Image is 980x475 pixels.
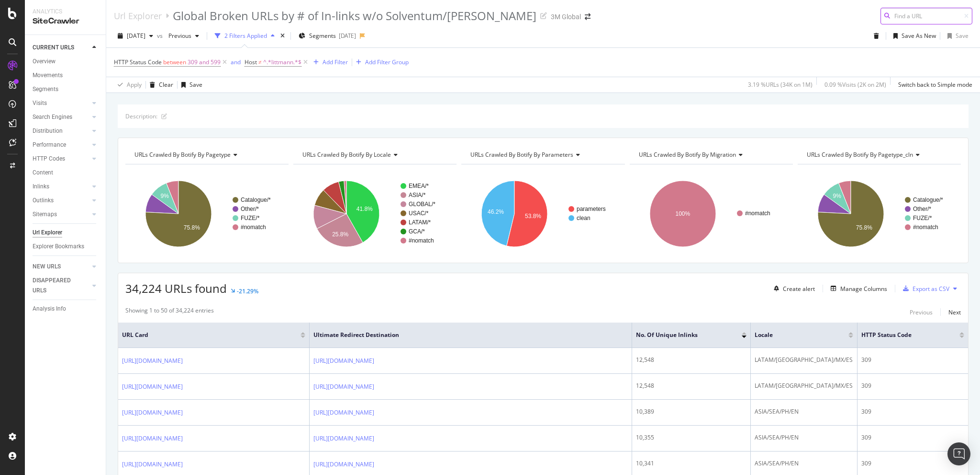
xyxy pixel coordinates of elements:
[33,182,89,192] a: Inlinks
[636,407,746,416] div: 10,389
[948,308,961,316] div: Next
[675,210,690,217] text: 100%
[880,8,972,24] input: Find a URL
[33,16,98,27] div: SiteCrawler
[827,283,887,294] button: Manage Columns
[636,331,727,339] span: No. of Unique Inlinks
[302,151,391,159] span: URLs Crawled By Botify By locale
[339,32,356,40] div: [DATE]
[278,31,287,41] div: times
[159,81,173,89] div: Clear
[122,382,183,392] a: [URL][DOMAIN_NAME]
[913,197,943,203] text: Catalogue/*
[33,196,89,206] a: Outlinks
[910,306,933,318] button: Previous
[861,433,964,442] div: 309
[755,459,853,468] div: ASIA/SEA/PH/EN
[468,147,616,162] h4: URLs Crawled By Botify By parameters
[125,280,227,296] span: 34,224 URLs found
[461,172,623,255] svg: A chart.
[33,228,99,238] a: Url Explorer
[798,172,959,255] div: A chart.
[237,287,258,295] div: -21.29%
[33,8,98,16] div: Analytics
[125,306,214,318] div: Showing 1 to 50 of 34,224 entries
[833,193,841,199] text: 9%
[241,197,271,203] text: Catalogue/*
[948,306,961,318] button: Next
[33,209,89,220] a: Sitemaps
[824,81,886,89] div: 0.09 % Visits ( 2K on 2M )
[125,172,287,255] svg: A chart.
[293,172,455,255] div: A chart.
[861,382,964,390] div: 309
[33,84,58,94] div: Segments
[783,285,815,293] div: Create alert
[748,81,813,89] div: 3.19 % URLs ( 34K on 1M )
[807,151,913,159] span: URLs Crawled By Botify By pagetype_cln
[409,201,435,208] text: GLOBAL/*
[114,77,142,93] button: Apply
[33,168,53,178] div: Content
[894,77,972,93] button: Switch back to Simple mode
[409,192,426,198] text: ASIA/*
[241,206,259,212] text: Other/*
[630,172,791,255] svg: A chart.
[33,209,57,220] div: Sitemaps
[636,459,746,468] div: 10,341
[309,32,336,40] span: Segments
[173,8,536,24] div: Global Broken URLs by # of In-links w/o Solventum/[PERSON_NAME]
[161,193,169,199] text: 9%
[352,57,409,68] button: Add Filter Group
[409,228,425,235] text: GCA/*
[157,32,165,40] span: vs
[245,58,257,66] span: Host
[33,140,66,150] div: Performance
[114,28,157,44] button: [DATE]
[122,460,183,469] a: [URL][DOMAIN_NAME]
[33,84,99,94] a: Segments
[745,210,770,217] text: #nomatch
[127,81,142,89] div: Apply
[33,57,56,67] div: Overview
[33,43,74,53] div: CURRENT URLS
[944,28,969,44] button: Save
[33,304,99,314] a: Analysis Info
[241,224,266,231] text: #nomatch
[525,213,541,220] text: 53.8%
[33,112,72,122] div: Search Engines
[33,262,89,272] a: NEW URLS
[470,151,573,159] span: URLs Crawled By Botify By parameters
[856,225,872,232] text: 75.8%
[33,154,89,164] a: HTTP Codes
[899,281,949,296] button: Export as CSV
[840,285,887,293] div: Manage Columns
[163,58,186,66] span: between
[33,276,89,296] a: DISAPPEARED URLS
[313,331,613,339] span: Ultimate Redirect Destination
[313,460,374,469] a: [URL][DOMAIN_NAME]
[33,154,65,164] div: HTTP Codes
[165,28,203,44] button: Previous
[127,32,145,40] span: 2025 Apr. 27th
[902,32,936,40] div: Save As New
[636,433,746,442] div: 10,355
[365,58,409,66] div: Add Filter Group
[146,77,173,93] button: Clear
[409,183,429,189] text: EMEA/*
[332,231,348,238] text: 25.8%
[913,224,938,231] text: #nomatch
[770,281,815,296] button: Create alert
[805,147,952,162] h4: URLs Crawled By Botify By pagetype_cln
[122,356,183,366] a: [URL][DOMAIN_NAME]
[577,215,590,221] text: clean
[295,28,360,44] button: Segments[DATE]
[913,285,949,293] div: Export as CSV
[636,382,746,390] div: 12,548
[755,433,853,442] div: ASIA/SEA/PH/EN
[639,151,736,159] span: URLs Crawled By Botify By migration
[188,56,221,69] span: 309 and 599
[313,434,374,443] a: [URL][DOMAIN_NAME]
